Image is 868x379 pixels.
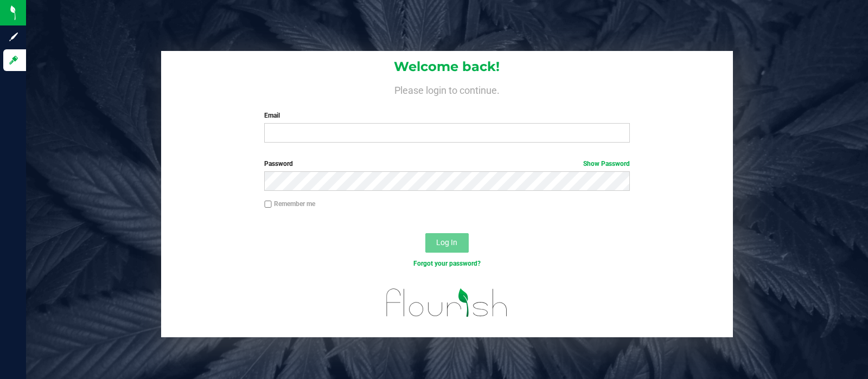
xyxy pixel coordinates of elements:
[161,82,733,95] h4: Please login to continue.
[413,260,481,267] a: Forgot your password?
[264,160,293,168] span: Password
[264,199,315,209] label: Remember me
[583,160,630,168] a: Show Password
[436,238,457,247] span: Log In
[8,31,19,42] inline-svg: Sign up
[375,280,519,326] img: flourish_logo.svg
[264,201,272,208] input: Remember me
[264,111,629,120] label: Email
[161,60,733,74] h1: Welcome back!
[8,55,19,66] inline-svg: Log in
[425,233,469,253] button: Log In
